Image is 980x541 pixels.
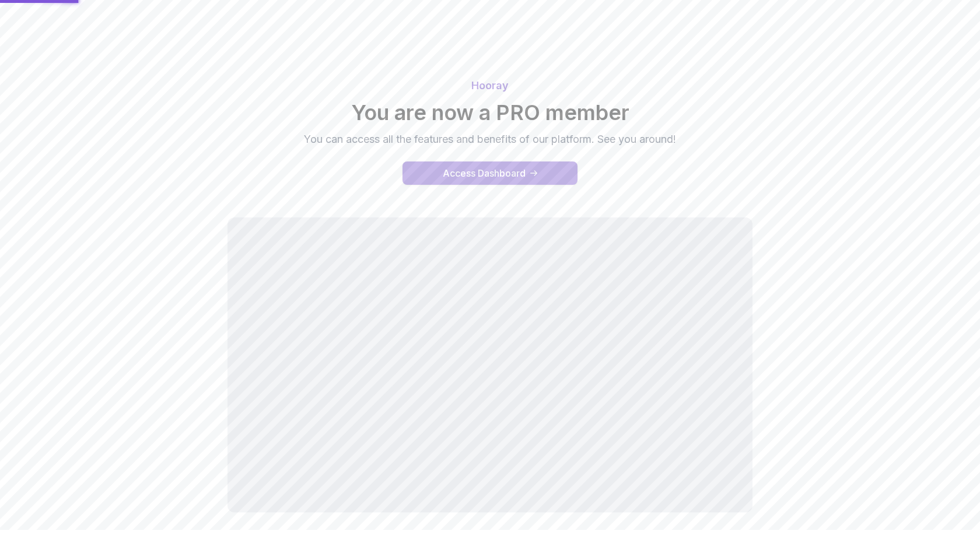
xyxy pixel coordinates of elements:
h2: You are now a PRO member [82,101,898,124]
iframe: welcome [228,217,752,512]
button: Access Dashboard [402,161,577,185]
p: You can access all the features and benefits of our platform. See you around! [294,131,686,147]
a: access-dashboard [402,161,577,185]
p: Hooray [82,78,898,94]
div: Access Dashboard [443,166,526,180]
